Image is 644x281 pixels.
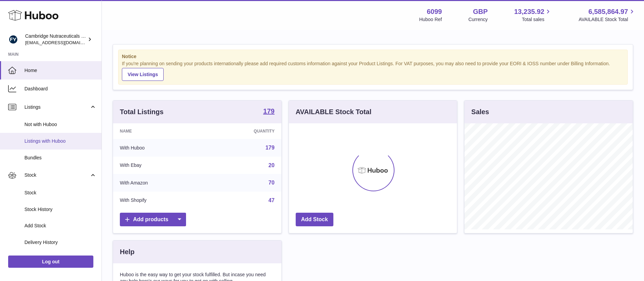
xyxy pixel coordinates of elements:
[25,40,100,45] span: [EMAIL_ADDRESS][DOMAIN_NAME]
[24,190,96,196] span: Stock
[471,107,489,117] h3: Sales
[263,108,274,115] strong: 179
[122,53,624,60] strong: Notice
[588,7,628,16] span: 6,585,864.97
[24,223,96,229] span: Add Stock
[8,34,18,45] img: internalAdmin-6099@internal.huboo.com
[269,197,275,203] a: 47
[205,123,281,139] th: Quantity
[473,7,487,16] strong: GBP
[419,16,442,23] div: Huboo Ref
[24,67,96,74] span: Home
[269,162,275,168] a: 20
[522,16,552,23] span: Total sales
[24,172,89,178] span: Stock
[24,206,96,213] span: Stock History
[8,256,93,268] a: Log out
[113,139,205,157] td: With Huboo
[24,121,96,128] span: Not with Huboo
[113,123,205,139] th: Name
[120,213,186,227] a: Add products
[578,7,636,23] a: 6,585,864.97 AVAILABLE Stock Total
[25,33,86,46] div: Cambridge Nutraceuticals Ltd
[427,7,442,16] strong: 6099
[296,107,371,117] h3: AVAILABLE Stock Total
[578,16,636,23] span: AVAILABLE Stock Total
[113,157,205,174] td: With Ebay
[122,68,164,81] a: View Listings
[24,138,96,144] span: Listings with Huboo
[265,145,275,151] a: 179
[468,16,488,23] div: Currency
[113,192,205,209] td: With Shopify
[514,7,544,16] span: 13,235.92
[120,107,164,117] h3: Total Listings
[113,174,205,192] td: With Amazon
[296,213,333,227] a: Add Stock
[269,180,275,186] a: 70
[24,86,96,92] span: Dashboard
[514,7,552,23] a: 13,235.92 Total sales
[24,104,89,110] span: Listings
[120,247,134,257] h3: Help
[24,155,96,161] span: Bundles
[122,60,624,81] div: If you're planning on sending your products internationally please add required customs informati...
[24,239,96,246] span: Delivery History
[263,108,274,116] a: 179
